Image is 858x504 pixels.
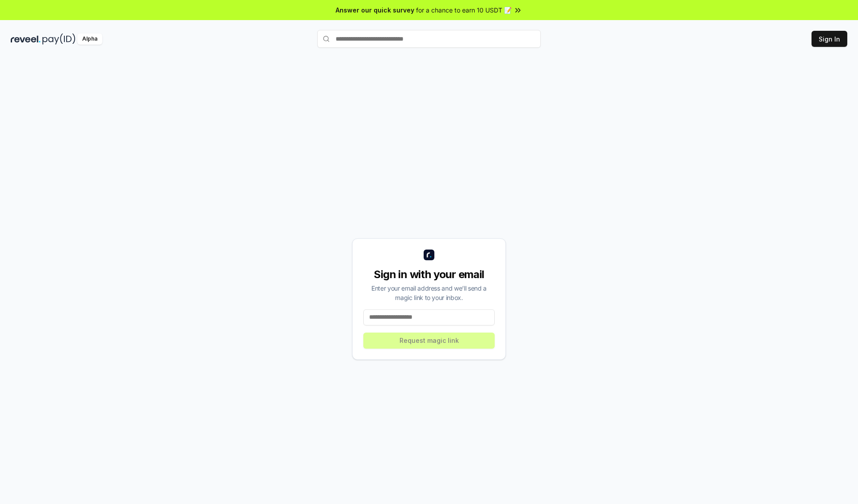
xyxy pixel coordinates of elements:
img: logo_small [424,250,434,260]
div: Enter your email address and we’ll send a magic link to your inbox. [363,283,495,302]
span: for a chance to earn 10 USDT 📝 [416,5,512,15]
button: Sign In [812,31,847,47]
img: pay_id [42,33,76,45]
div: Alpha [77,33,102,45]
span: Answer our quick survey [336,5,414,15]
img: reveel_dark [11,33,41,45]
div: Sign in with your email [363,267,495,282]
